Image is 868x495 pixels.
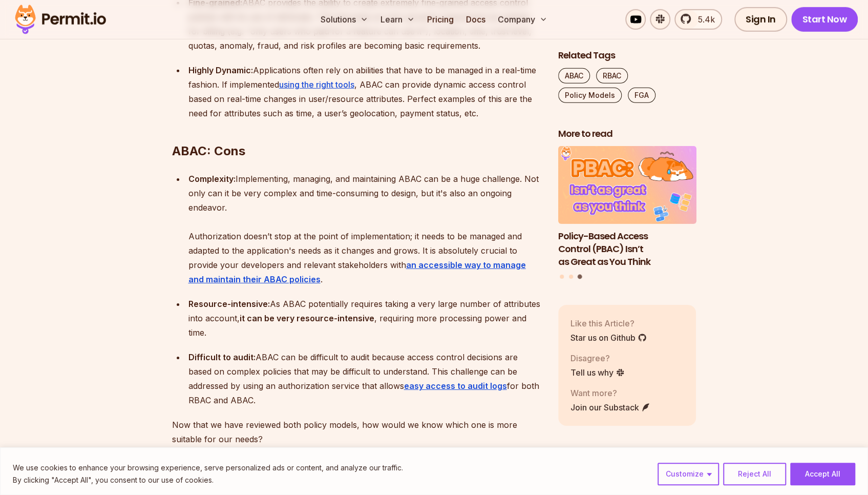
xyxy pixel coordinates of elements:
button: Go to slide 3 [578,275,582,279]
strong: Resource-intensive: [188,299,270,309]
a: ABAC [558,68,590,84]
span: 5.4k [692,13,715,26]
img: Policy-Based Access Control (PBAC) Isn’t as Great as You Think [558,147,696,224]
a: Sign In [734,7,787,32]
img: Permit logo [10,2,111,37]
div: Applications often rely on abilities that have to be managed in a real-time fashion. If implement... [188,63,542,120]
a: Pricing [423,9,458,30]
a: Start Now [791,7,858,32]
button: Reject All [723,463,786,485]
div: As ABAC potentially requires taking a very large number of attributes into account, , requiring m... [188,297,542,340]
button: Solutions [316,9,372,30]
strong: it can be very resource-intensive [240,313,374,323]
button: Company [494,9,552,30]
h2: Related Tags [558,49,696,62]
a: 5.4k [674,9,722,30]
a: RBAC [596,68,628,84]
h3: Policy-Based Access Control (PBAC) Isn’t as Great as You Think [558,230,696,268]
button: Accept All [790,463,855,485]
h2: More to read [558,128,696,140]
p: By clicking "Accept All", you consent to our use of cookies. [13,474,403,486]
a: Docs [462,9,490,30]
a: Join our Substack [570,401,650,414]
p: We use cookies to enhance your browsing experience, serve personalized ads or content, and analyz... [13,462,403,474]
strong: Highly Dynamic: [188,65,253,75]
strong: Difficult to audit: [188,352,256,362]
button: Go to slide 2 [569,275,573,279]
p: Like this Article? [570,317,647,329]
h2: ABAC: Cons [172,102,542,159]
strong: Complexity: [188,174,236,184]
div: ABAC can be difficult to audit because access control decisions are based on complex policies tha... [188,350,542,407]
a: Policy-Based Access Control (PBAC) Isn’t as Great as You ThinkPolicy-Based Access Control (PBAC) ... [558,147,696,269]
a: Policy Models [558,88,622,103]
button: Learn [376,9,419,30]
div: Posts [558,147,696,281]
p: Now that we have reviewed both policy models, how would we know which one is more suitable for ou... [172,418,542,446]
a: Star us on Github [570,332,647,344]
button: Go to slide 1 [560,275,564,279]
a: FGA [628,88,655,103]
p: Disagree? [570,352,625,364]
a: easy access to audit logs [404,381,507,391]
p: Want more? [570,387,650,399]
div: Implementing, managing, and maintaining ABAC can be a huge challenge. Not only can it be very com... [188,172,542,286]
li: 3 of 3 [558,147,696,269]
a: Tell us why [570,366,625,379]
a: using the right tools [279,79,354,90]
button: Customize [658,463,719,485]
